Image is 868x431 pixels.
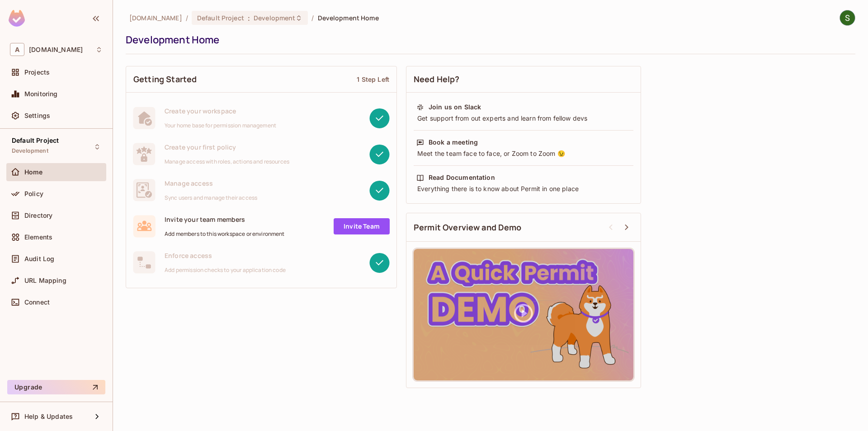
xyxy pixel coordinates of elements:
[429,173,495,182] div: Read Documentation
[416,184,631,193] div: Everything there is to know about Permit in one place
[416,149,631,158] div: Meet the team face to face, or Zoom to Zoom 😉
[126,33,851,47] div: Development Home
[165,179,257,187] span: Manage access
[24,90,58,98] span: Monitoring
[186,14,188,22] li: /
[24,112,50,119] span: Settings
[197,14,244,22] span: Default Project
[24,413,73,420] span: Help & Updates
[24,190,43,197] span: Policy
[414,222,522,233] span: Permit Overview and Demo
[10,43,24,56] span: A
[416,114,631,123] div: Get support from out experts and learn from fellow devs
[247,14,250,22] span: :
[24,234,52,241] span: Elements
[311,14,314,22] li: /
[29,46,83,53] span: Workspace: allerin.com
[133,74,197,85] span: Getting Started
[165,122,276,129] span: Your home base for permission management
[357,75,389,84] div: 1 Step Left
[12,137,59,144] span: Default Project
[318,14,379,22] span: Development Home
[12,147,48,155] span: Development
[165,194,257,201] span: Sync users and manage their access
[129,14,182,22] span: the active workspace
[24,255,54,262] span: Audit Log
[165,230,285,238] span: Add members to this workspace or environment
[24,69,50,76] span: Projects
[24,212,52,219] span: Directory
[165,143,289,151] span: Create your first policy
[429,103,481,112] div: Join us on Slack
[165,215,285,224] span: Invite your team members
[334,218,390,234] a: Invite Team
[254,14,295,22] span: Development
[414,74,460,85] span: Need Help?
[24,277,66,284] span: URL Mapping
[165,267,286,274] span: Add permission checks to your application code
[165,107,276,115] span: Create your workspace
[9,10,25,27] img: SReyMgAAAABJRU5ErkJggg==
[840,10,855,25] img: Shakti Seniyar
[165,251,286,260] span: Enforce access
[429,138,478,147] div: Book a meeting
[7,380,105,394] button: Upgrade
[24,299,50,306] span: Connect
[165,158,289,165] span: Manage access with roles, actions and resources
[24,169,43,176] span: Home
